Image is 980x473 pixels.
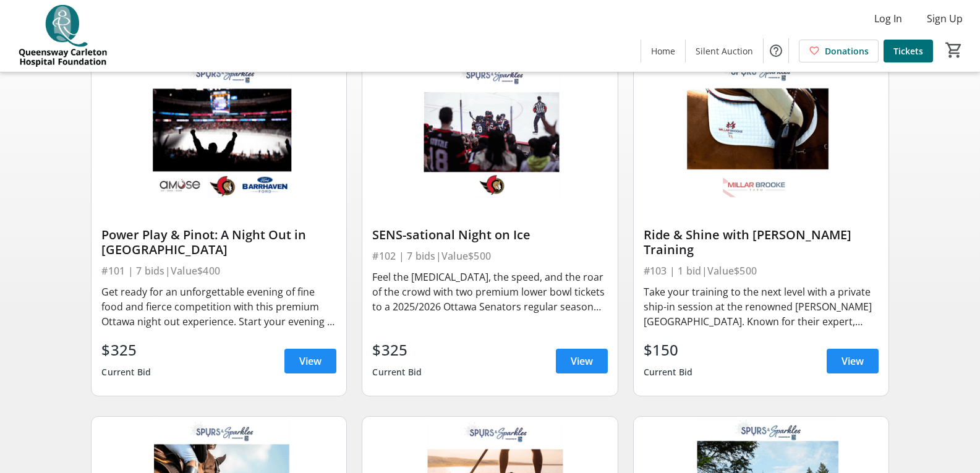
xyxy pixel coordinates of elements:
div: $325 [101,339,151,361]
img: Ride & Shine with Millar Brooke Training [634,58,888,202]
span: View [842,354,864,369]
span: Home [651,45,675,58]
a: Donations [799,40,879,62]
div: Current Bid [101,361,151,383]
a: Tickets [884,40,933,62]
div: Take your training to the next level with a private ship-in session at the renowned [PERSON_NAME]... [644,284,879,329]
div: SENS-sational Night on Ice [372,228,607,242]
span: Log In [874,11,902,26]
div: Get ready for an unforgettable evening of fine food and fierce competition with this premium Otta... [101,284,336,329]
span: Donations [825,45,869,58]
a: Silent Auction [686,40,763,62]
button: Log In [864,9,912,28]
div: #103 | 1 bid | Value $500 [644,262,879,279]
a: View [284,349,336,373]
div: $325 [372,339,422,361]
span: View [299,354,322,369]
a: Home [641,40,685,62]
img: SENS-sational Night on Ice [362,58,617,202]
button: Help [764,38,788,63]
div: Power Play & Pinot: A Night Out in [GEOGRAPHIC_DATA] [101,228,336,257]
div: $150 [644,339,693,361]
div: Feel the [MEDICAL_DATA], the speed, and the roar of the crowd with two premium lower bowl tickets... [372,270,607,314]
div: #102 | 7 bids | Value $500 [372,247,607,265]
img: Power Play & Pinot: A Night Out in Ottawa [92,58,346,202]
button: Sign Up [917,9,973,28]
span: View [571,354,593,369]
div: #101 | 7 bids | Value $400 [101,262,336,279]
span: Silent Auction [696,45,753,58]
span: Sign Up [927,11,963,26]
img: QCH Foundation's Logo [7,5,117,67]
div: Current Bid [372,361,422,383]
button: Cart [943,39,965,61]
a: View [556,349,608,373]
div: Ride & Shine with [PERSON_NAME] Training [644,228,879,257]
span: Tickets [893,45,923,58]
a: View [827,349,879,373]
div: Current Bid [644,361,693,383]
